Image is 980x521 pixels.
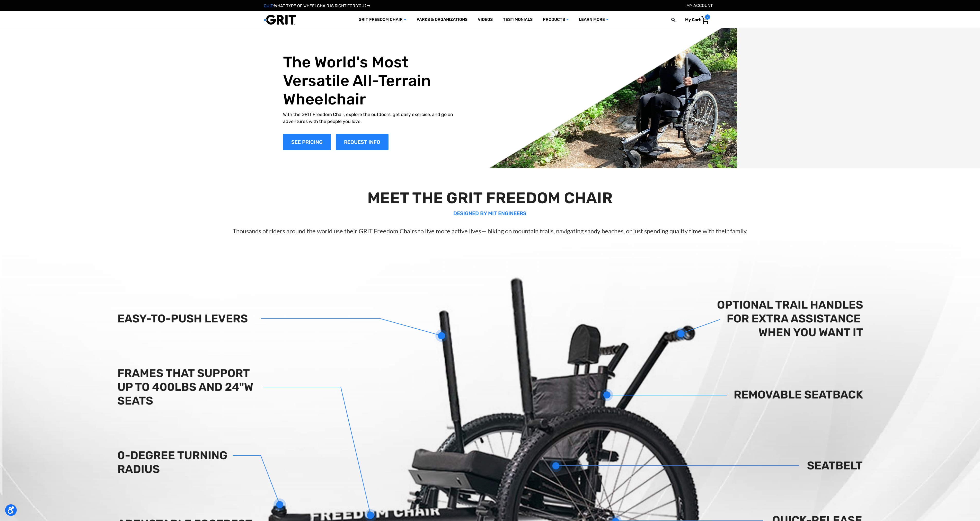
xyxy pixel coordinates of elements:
[24,209,956,217] p: DESIGNED BY MIT ENGINEERS
[473,11,498,28] a: Videos
[574,11,614,28] a: Learn More
[498,11,538,28] a: Testimonials
[354,11,411,28] a: GRIT Freedom Chair
[283,53,465,109] h1: The World's Most Versatile All-Terrain Wheelchair
[264,3,370,8] a: QUIZ:WHAT TYPE OF WHEELCHAIR IS RIGHT FOR YOU?
[701,16,709,24] img: Cart
[538,11,574,28] a: Products
[24,226,956,236] p: Thousands of riders around the world use their GRIT Freedom Chairs to live more active lives— hik...
[336,134,389,150] a: Slide number 1, Request Information
[681,14,710,25] a: Cart with 0 items
[705,14,710,20] span: 0
[264,3,274,8] span: QUIZ:
[674,14,681,25] input: Search
[283,134,331,150] a: Shop Now
[686,3,713,8] a: Account
[24,189,956,207] h2: MEET THE GRIT FREEDOM CHAIR
[264,14,296,25] img: GRIT All-Terrain Wheelchair and Mobility Equipment
[411,11,473,28] a: Parks & Organizations
[685,17,701,22] span: My Cart
[283,111,465,125] p: With the GRIT Freedom Chair, explore the outdoors, get daily exercise, and go on adventures with ...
